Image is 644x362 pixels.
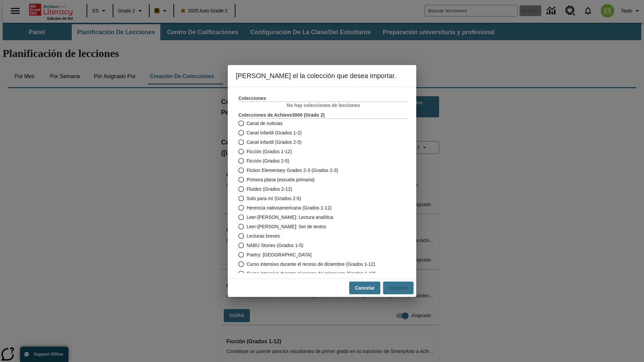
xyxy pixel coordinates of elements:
span: Herencia nativoamericana (Grados 1-12) [247,204,332,212]
h3: Colecciones [238,95,408,102]
span: Curso intensivo durante el receso de primavera (Grados 1-12) [247,270,376,277]
span: NABU Stories (Grados 1-5) [247,242,304,249]
span: Canal infantil (Grados 1-2) [247,129,302,136]
span: Lecturas breves [247,233,280,240]
span: Ficción (Grados 1-12) [247,148,292,155]
h3: Colecciones de Achieve3000 (Grado 2 ) [238,112,408,118]
span: Solo para mí (Grados 2-5) [247,195,301,202]
span: Curso intensivo durante el receso de diciembre (Grados 1-12) [247,261,375,268]
span: Leer-[PERSON_NAME]: Lectura analítica [247,214,333,221]
span: Primera plana (escuela primaria) [247,176,315,183]
span: Fiction Elementary Grades 2-3 (Grados 2-3) [247,167,338,174]
span: Ficción (Grados 2-5) [247,158,289,165]
span: Poetry: [GEOGRAPHIC_DATA] [247,251,312,258]
span: Fluidez (Grados 2-12) [247,186,292,193]
span: Leer-[PERSON_NAME]: Set de textos [247,223,326,230]
p: No hay colecciones de lecciones [238,102,408,109]
button: Cancelar [349,282,380,295]
span: Canal infantil (Grados 2-5) [247,139,302,146]
span: Canal de noticias [247,120,282,127]
h6: [PERSON_NAME] el la colección que desea importar. [228,65,416,86]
